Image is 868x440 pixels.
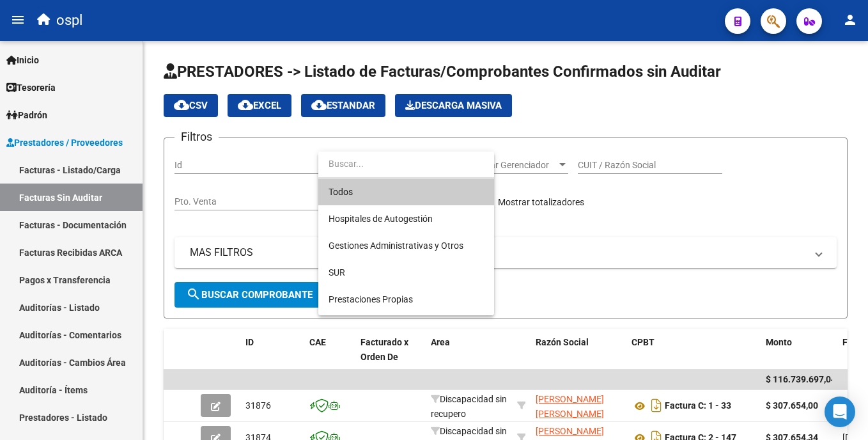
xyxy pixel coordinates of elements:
[825,397,855,427] div: Open Intercom Messenger
[329,214,433,224] span: Hospitales de Autogestión
[329,240,463,251] span: Gestiones Administrativas y Otros
[329,294,413,304] span: Prestaciones Propias
[329,178,484,205] span: Todos
[318,150,494,177] input: dropdown search
[329,267,345,278] span: SUR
